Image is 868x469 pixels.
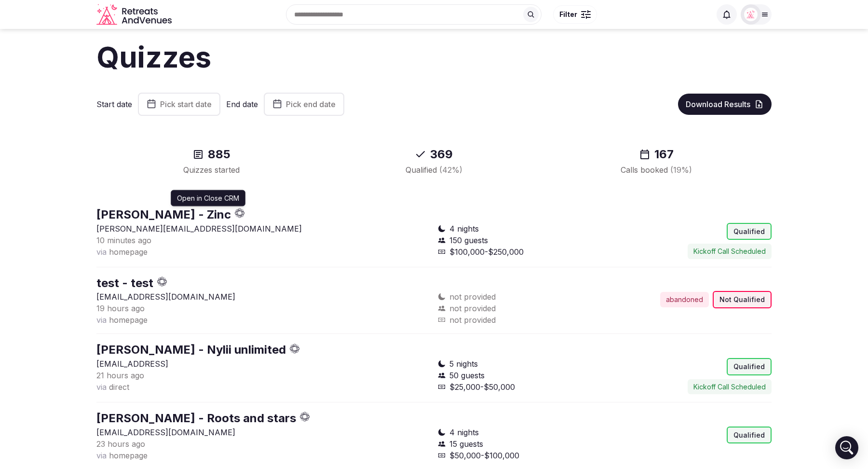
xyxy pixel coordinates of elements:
span: not provided [449,303,496,314]
button: [PERSON_NAME] - Nylii unlimited [96,342,286,358]
button: Download Results [678,94,772,115]
button: [PERSON_NAME] - Roots and stars [96,410,296,427]
span: 4 nights [449,223,479,234]
span: ( 19 %) [670,165,692,175]
div: Qualified [334,164,533,176]
span: 150 guests [449,234,488,246]
button: 21 hours ago [96,370,144,381]
span: 19 hours ago [96,303,145,313]
button: Kickoff Call Scheduled [688,244,772,259]
div: Open Intercom Messenger [835,436,858,459]
div: Not Qualified [713,291,772,308]
button: Pick start date [138,93,220,116]
button: 23 hours ago [96,438,145,450]
a: [PERSON_NAME] - Roots and stars [96,411,296,425]
p: [EMAIL_ADDRESS][DOMAIN_NAME] [96,291,430,303]
div: 167 [557,147,756,162]
div: not provided [438,314,601,326]
button: Filter [553,5,597,24]
span: Download Results [686,99,750,109]
span: via [96,247,107,257]
span: Filter [559,10,577,19]
span: 4 nights [449,427,479,438]
button: Kickoff Call Scheduled [688,379,772,395]
p: Open in Close CRM [177,193,239,203]
button: test - test [96,275,153,291]
span: homepage [109,247,148,257]
button: [PERSON_NAME] - Zinc [96,207,231,223]
span: via [96,382,107,392]
div: 369 [334,147,533,162]
div: $100,000-$250,000 [438,246,601,258]
button: Pick end date [264,93,344,116]
div: Qualified [727,223,772,240]
div: abandoned [660,292,709,307]
div: $50,000-$100,000 [438,450,601,461]
div: Calls booked [557,164,756,176]
span: via [96,315,107,325]
span: 23 hours ago [96,439,145,449]
span: ( 42 %) [439,165,462,175]
svg: Retreats and Venues company logo [96,4,174,26]
div: Qualified [727,358,772,375]
span: Pick start date [160,99,212,109]
a: [PERSON_NAME] - Zinc [96,207,231,221]
span: 5 nights [449,358,478,370]
div: 885 [112,147,311,162]
div: $25,000-$50,000 [438,381,601,393]
p: [PERSON_NAME][EMAIL_ADDRESS][DOMAIN_NAME] [96,223,430,234]
a: [PERSON_NAME] - Nylii unlimited [96,343,286,357]
span: Pick end date [286,99,336,109]
h1: Quizzes [96,37,772,77]
p: [EMAIL_ADDRESS] [96,358,430,370]
div: Quizzes started [112,164,311,176]
span: 10 minutes ago [96,235,151,245]
span: homepage [109,315,148,325]
img: Matt Grant Oakes [744,8,758,21]
button: 19 hours ago [96,303,145,314]
span: 21 hours ago [96,371,144,380]
p: [EMAIL_ADDRESS][DOMAIN_NAME] [96,427,430,438]
span: homepage [109,451,148,460]
span: not provided [449,291,496,303]
button: 10 minutes ago [96,234,151,246]
span: 15 guests [449,438,483,450]
label: End date [226,99,258,110]
a: test - test [96,276,153,290]
span: via [96,451,107,460]
span: 50 guests [449,370,485,381]
label: Start date [96,99,132,110]
span: direct [109,382,129,392]
div: Qualified [727,427,772,444]
a: Visit the homepage [96,4,174,26]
